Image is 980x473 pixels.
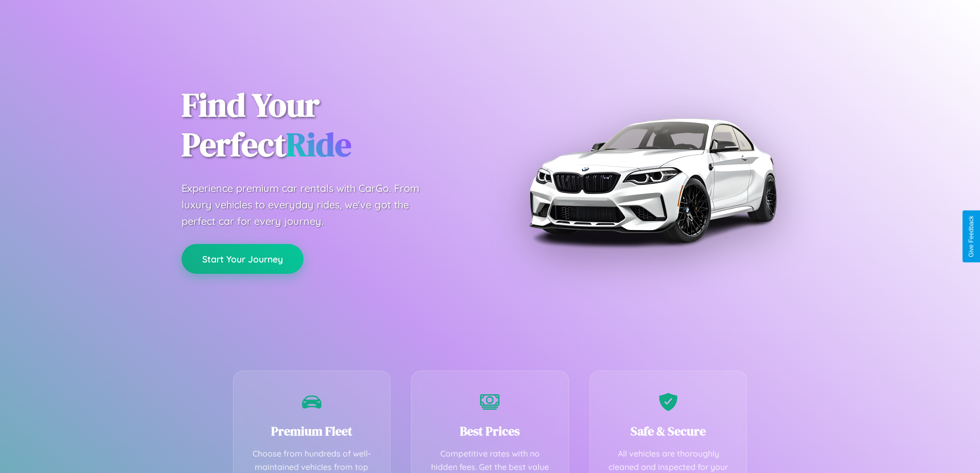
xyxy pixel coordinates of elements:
p: Experience premium car rentals with CarGo. From luxury vehicles to everyday rides, we've got the ... [182,180,439,230]
button: Start Your Journey [182,244,304,274]
h1: Find Your Perfect [182,85,475,165]
div: Give Feedback [968,216,975,257]
h3: Premium Fleet [249,423,375,440]
h3: Safe & Secure [605,423,732,440]
span: Ride [286,122,351,167]
img: Premium BMW car rental vehicle [524,51,781,309]
h3: Best Prices [427,423,553,440]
